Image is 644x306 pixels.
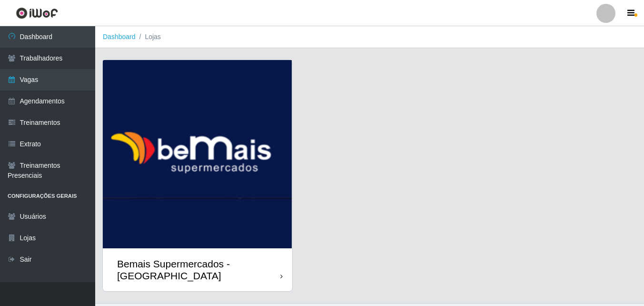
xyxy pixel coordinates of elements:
[117,258,280,282] div: Bemais Supermercados - [GEOGRAPHIC_DATA]
[136,32,161,42] li: Lojas
[16,7,58,19] img: CoreUI Logo
[95,26,644,48] nav: breadcrumb
[103,33,136,41] a: Dashboard
[103,60,292,248] img: cardImg
[103,60,292,291] a: Bemais Supermercados - [GEOGRAPHIC_DATA]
